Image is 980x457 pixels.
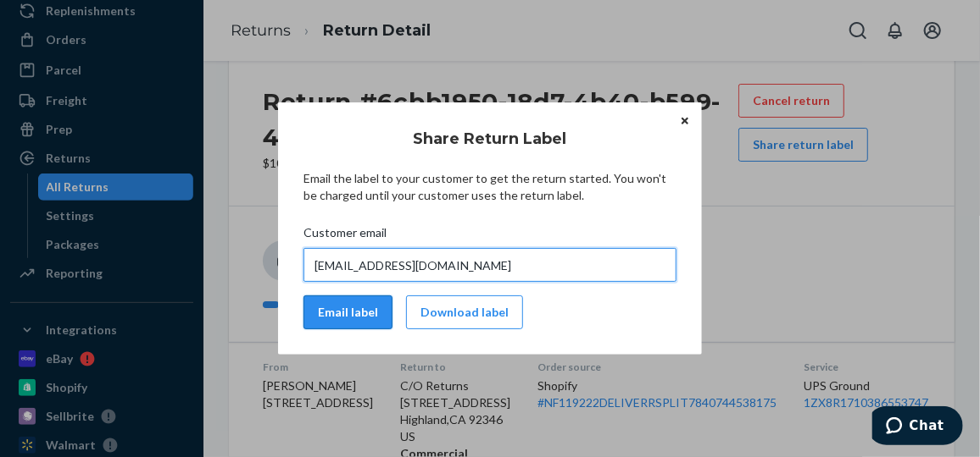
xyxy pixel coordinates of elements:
[303,224,387,248] span: Customer email
[303,248,677,282] input: Customer email
[303,170,677,204] p: Email the label to your customer to get the return started. You won't be charged until your custo...
[677,111,693,129] button: Close
[414,128,567,150] h3: Share Return Label
[303,295,393,329] button: Email label
[37,12,72,27] span: Chat
[406,295,523,329] button: Download label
